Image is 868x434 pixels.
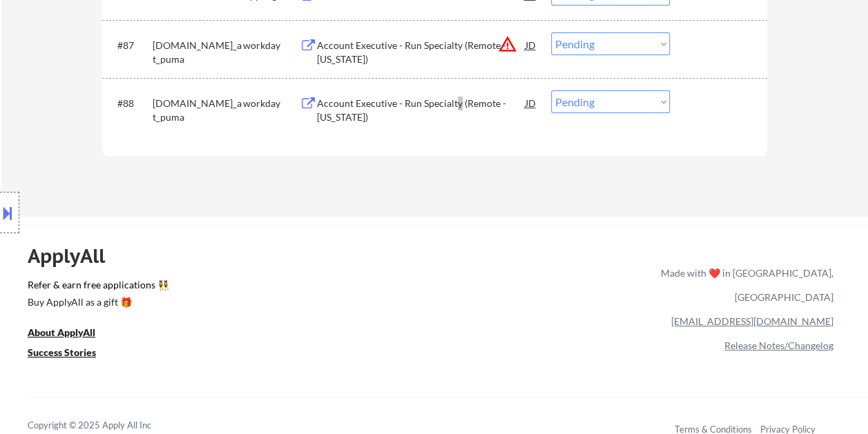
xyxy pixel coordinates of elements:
[498,34,517,54] button: warning_amber
[724,339,833,351] a: Release Notes/Changelog
[317,39,525,66] div: Account Executive - Run Specialty (Remote - [US_STATE])
[524,90,538,115] div: JD
[243,39,300,52] div: workday
[117,39,142,52] div: #87
[28,419,186,433] div: Copyright © 2025 Apply All Inc
[28,345,115,362] a: Success Stories
[28,346,96,358] u: Success Stories
[524,32,538,57] div: JD
[671,315,833,327] a: [EMAIL_ADDRESS][DOMAIN_NAME]
[317,97,525,124] div: Account Executive - Run Specialty (Remote - [US_STATE])
[153,39,243,66] div: [DOMAIN_NAME]_at_puma
[243,97,300,110] div: workday
[655,261,833,309] div: Made with ❤️ in [GEOGRAPHIC_DATA], [GEOGRAPHIC_DATA]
